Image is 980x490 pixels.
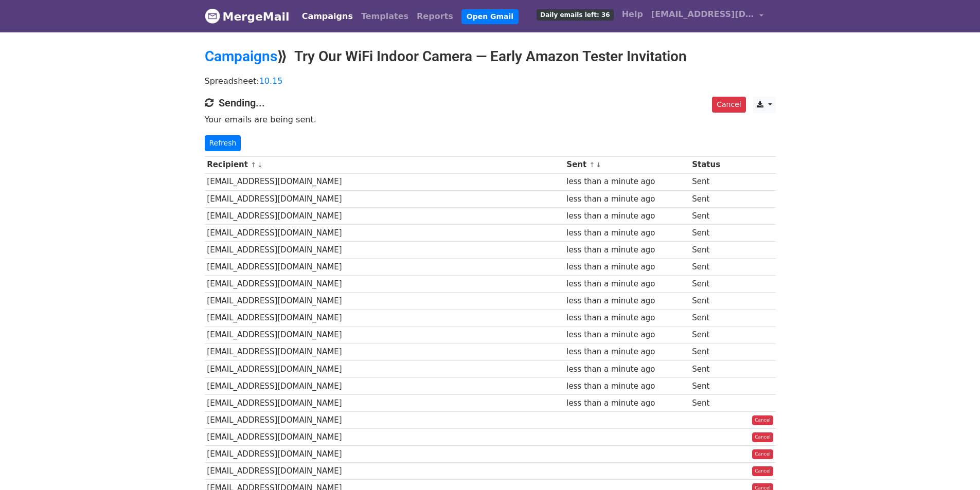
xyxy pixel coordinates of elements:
[205,135,241,151] a: Refresh
[205,76,776,86] p: Spreadsheet:
[689,207,734,224] td: Sent
[689,377,734,394] td: Sent
[298,6,357,27] a: Campaigns
[566,397,687,409] div: less than a minute ago
[566,312,687,324] div: less than a minute ago
[566,244,687,256] div: less than a minute ago
[566,346,687,358] div: less than a minute ago
[589,161,595,169] a: ↑
[205,429,564,446] td: [EMAIL_ADDRESS][DOMAIN_NAME]
[205,114,776,125] p: Your emails are being sent.
[205,173,564,190] td: [EMAIL_ADDRESS][DOMAIN_NAME]
[752,415,773,426] a: Cancel
[205,48,776,65] h2: ⟫ Try Our WiFi Indoor Camera — Early Amazon Tester Invitation
[532,4,617,25] a: Daily emails left: 36
[566,380,687,392] div: less than a minute ago
[205,276,564,293] td: [EMAIL_ADDRESS][DOMAIN_NAME]
[259,76,283,86] a: 10.15
[205,310,564,326] td: [EMAIL_ADDRESS][DOMAIN_NAME]
[712,97,745,113] a: Cancel
[537,9,613,21] span: Daily emails left: 36
[689,242,734,259] td: Sent
[357,6,413,27] a: Templates
[566,261,687,273] div: less than a minute ago
[689,156,734,173] th: Status
[689,276,734,293] td: Sent
[205,394,564,411] td: [EMAIL_ADDRESS][DOMAIN_NAME]
[596,161,601,169] a: ↓
[566,193,687,205] div: less than a minute ago
[205,207,564,224] td: [EMAIL_ADDRESS][DOMAIN_NAME]
[205,8,220,24] img: MergeMail logo
[689,394,734,411] td: Sent
[205,97,776,109] h4: Sending...
[566,278,687,290] div: less than a minute ago
[689,293,734,310] td: Sent
[205,224,564,241] td: [EMAIL_ADDRESS][DOMAIN_NAME]
[689,173,734,190] td: Sent
[413,6,457,27] a: Reports
[205,446,564,463] td: [EMAIL_ADDRESS][DOMAIN_NAME]
[257,161,263,169] a: ↓
[618,4,647,25] a: Help
[205,377,564,394] td: [EMAIL_ADDRESS][DOMAIN_NAME]
[566,364,687,375] div: less than a minute ago
[205,326,564,343] td: [EMAIL_ADDRESS][DOMAIN_NAME]
[566,295,687,307] div: less than a minute ago
[205,6,290,27] a: MergeMail
[566,176,687,188] div: less than a minute ago
[651,8,754,21] span: [EMAIL_ADDRESS][DOMAIN_NAME]
[689,190,734,207] td: Sent
[205,463,564,480] td: [EMAIL_ADDRESS][DOMAIN_NAME]
[564,156,690,173] th: Sent
[689,224,734,241] td: Sent
[689,343,734,360] td: Sent
[752,466,773,477] a: Cancel
[689,310,734,326] td: Sent
[205,412,564,429] td: [EMAIL_ADDRESS][DOMAIN_NAME]
[566,329,687,341] div: less than a minute ago
[689,259,734,276] td: Sent
[752,449,773,460] a: Cancel
[566,227,687,239] div: less than a minute ago
[205,48,277,65] a: Campaigns
[205,293,564,310] td: [EMAIL_ADDRESS][DOMAIN_NAME]
[205,360,564,377] td: [EMAIL_ADDRESS][DOMAIN_NAME]
[205,343,564,360] td: [EMAIL_ADDRESS][DOMAIN_NAME]
[205,156,564,173] th: Recipient
[205,242,564,259] td: [EMAIL_ADDRESS][DOMAIN_NAME]
[689,360,734,377] td: Sent
[566,210,687,222] div: less than a minute ago
[251,161,256,169] a: ↑
[689,326,734,343] td: Sent
[647,4,768,28] a: [EMAIL_ADDRESS][DOMAIN_NAME]
[205,259,564,276] td: [EMAIL_ADDRESS][DOMAIN_NAME]
[752,432,773,443] a: Cancel
[205,190,564,207] td: [EMAIL_ADDRESS][DOMAIN_NAME]
[461,9,519,24] a: Open Gmail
